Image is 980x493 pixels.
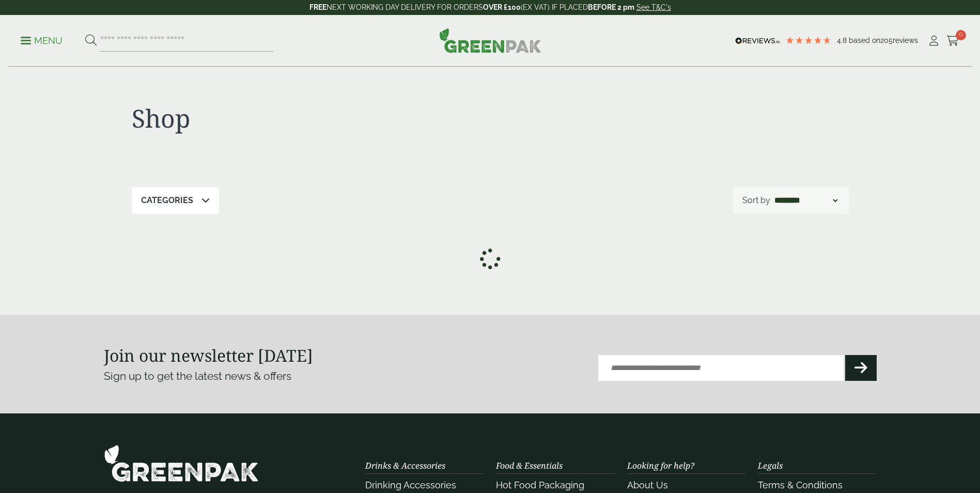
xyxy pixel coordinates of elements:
div: 4.79 Stars [785,36,832,45]
p: Menu [21,35,63,47]
p: Sort by [742,194,770,207]
a: Terms & Conditions [758,480,843,490]
i: My Account [927,36,940,46]
a: Drinking Accessories [365,480,456,490]
a: Hot Food Packaging [496,480,584,490]
strong: FREE [309,3,326,11]
strong: BEFORE 2 pm [588,3,634,11]
a: Menu [21,35,63,45]
a: 0 [946,33,959,49]
span: reviews [893,36,918,44]
p: Categories [141,194,193,207]
a: See T&C's [636,3,671,11]
h1: Shop [132,103,490,133]
img: GreenPak Supplies [439,28,541,53]
span: Based on [849,36,880,44]
p: Sign up to get the latest news & offers [104,368,452,384]
i: Cart [946,36,959,46]
a: About Us [627,480,668,490]
strong: Join our newsletter [DATE] [104,344,313,366]
strong: OVER £100 [483,3,521,11]
img: GreenPak Supplies [104,444,259,482]
img: REVIEWS.io [735,37,780,44]
select: Shop order [772,194,839,207]
span: 205 [880,36,893,44]
span: 0 [956,30,966,40]
span: 4.8 [837,36,849,44]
